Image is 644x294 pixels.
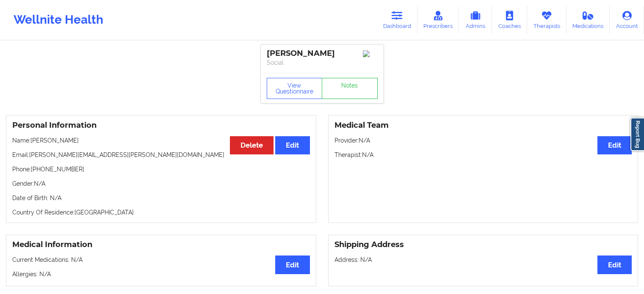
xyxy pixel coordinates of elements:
button: Edit [275,136,310,154]
img: Image%2Fplaceholer-image.png [363,50,378,57]
button: Delete [230,136,274,154]
p: Date of Birth: N/A [12,194,310,202]
p: Name: [PERSON_NAME] [12,136,310,145]
p: Social [267,58,378,67]
p: Address: N/A [334,256,632,264]
h3: Medical Team [334,121,632,130]
a: Medications [567,6,610,34]
p: Allergies: N/A [12,270,310,278]
p: Current Medications: N/A [12,256,310,264]
h3: Shipping Address [334,240,632,250]
a: Report Bug [630,118,644,151]
button: Edit [275,256,310,274]
a: Prescribers [417,6,459,34]
p: Provider: N/A [334,136,632,145]
button: View Questionnaire [267,78,323,99]
h3: Personal Information [12,121,310,130]
a: Therapists [527,6,567,34]
button: Edit [597,136,632,154]
p: Therapist: N/A [334,151,632,159]
p: Phone: [PHONE_NUMBER] [12,165,310,173]
a: Coaches [492,6,527,34]
a: Dashboard [377,6,417,34]
p: Gender: N/A [12,179,310,188]
button: Edit [597,256,632,274]
a: Admins [459,6,492,34]
div: [PERSON_NAME] [267,49,378,58]
p: Country Of Residence: [GEOGRAPHIC_DATA] [12,208,310,217]
a: Account [610,6,644,34]
a: Notes [322,78,378,99]
h3: Medical Information [12,240,310,250]
p: Email: [PERSON_NAME][EMAIL_ADDRESS][PERSON_NAME][DOMAIN_NAME] [12,151,310,159]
